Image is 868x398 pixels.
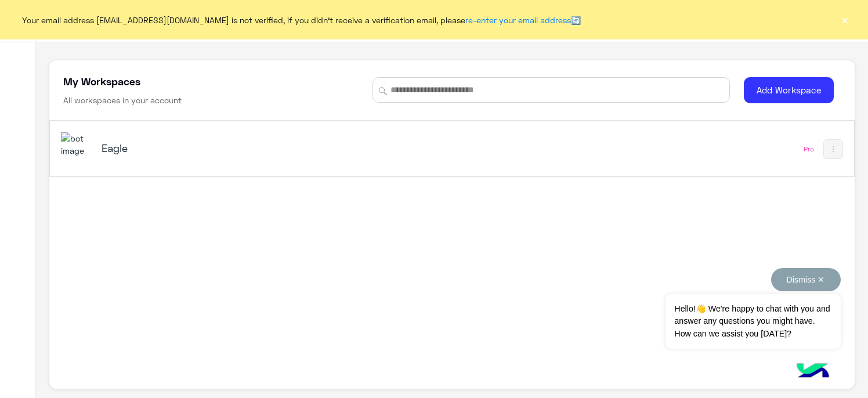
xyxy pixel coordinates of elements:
div: Pro [804,144,814,154]
span: Your email address [EMAIL_ADDRESS][DOMAIN_NAME] is not verified, if you didn't receive a verifica... [22,14,581,26]
button: Add Workspace [744,77,834,103]
h5: Eagle [102,141,383,155]
span: Hello!👋 We're happy to chat with you and answer any questions you might have. How can we assist y... [666,294,840,349]
a: re-enter your email address [465,15,571,25]
button: Dismiss ✕ [771,268,841,291]
img: 713415422032625 [61,132,92,157]
h6: All workspaces in your account [63,95,182,106]
button: × [839,14,851,26]
h5: My Workspaces [63,74,140,88]
img: hulul-logo.png [793,352,833,392]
